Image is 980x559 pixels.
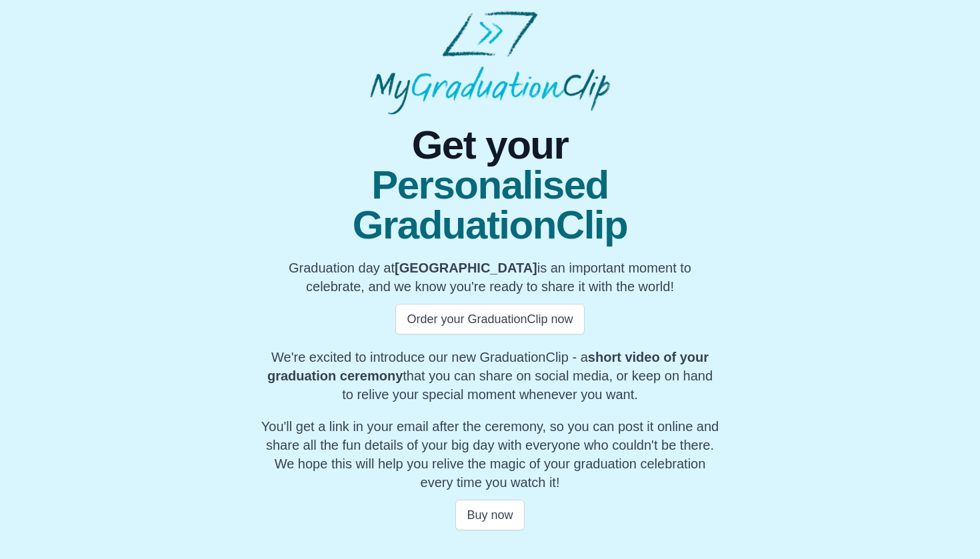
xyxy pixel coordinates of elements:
[395,304,584,334] button: Order your GraduationClip now
[370,11,610,115] img: MyGraduationClip
[455,500,524,530] button: Buy now
[395,261,537,275] b: [GEOGRAPHIC_DATA]
[261,165,719,245] span: Personalised GraduationClip
[267,350,709,383] b: short video of your graduation ceremony
[261,125,719,165] span: Get your
[261,259,719,296] p: Graduation day at is an important moment to celebrate, and we know you're ready to share it with ...
[261,417,719,492] p: You'll get a link in your email after the ceremony, so you can post it online and share all the f...
[261,348,719,404] p: We're excited to introduce our new GraduationClip - a that you can share on social media, or keep...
